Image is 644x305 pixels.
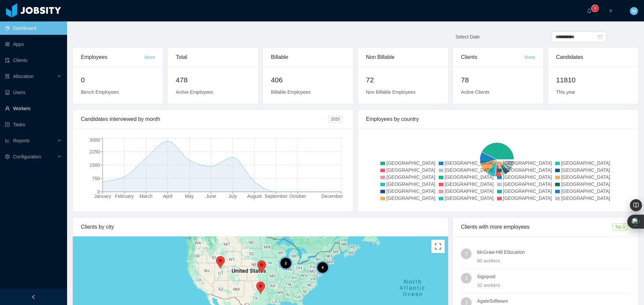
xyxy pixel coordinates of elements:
span: Allocation [13,74,34,79]
p: 9 [594,5,596,12]
span: [GEOGRAPHIC_DATA] [386,160,435,166]
tspan: May [185,194,194,199]
span: Billable Employees [271,89,311,95]
tspan: 2250 [90,149,100,154]
a: icon: auditClients [5,54,62,67]
a: icon: appstoreApps [5,37,62,51]
h2: 478 [176,75,250,85]
span: 2025 [328,116,342,123]
span: This year [556,89,576,95]
h2: 406 [271,75,345,85]
div: Employees by country [366,110,630,129]
span: 1 [465,248,468,259]
span: [GEOGRAPHIC_DATA] [445,181,494,187]
h4: McGraw-Hill Education [477,248,630,256]
h2: 11810 [556,75,630,85]
tspan: January [94,194,111,199]
tspan: 750 [92,176,100,181]
div: 32 workers [477,282,630,289]
div: Candidates [556,48,630,67]
h2: 78 [461,75,535,85]
span: M [632,7,636,15]
tspan: March [140,194,153,199]
a: More [144,55,155,60]
tspan: April [163,194,172,199]
i: icon: bell [587,8,592,13]
h2: 72 [366,75,440,85]
div: Clients with more employees [461,218,612,236]
span: [GEOGRAPHIC_DATA] [503,181,552,187]
tspan: February [115,194,134,199]
span: [GEOGRAPHIC_DATA] [503,196,552,201]
tspan: August [247,194,262,199]
span: Active Employees [176,89,213,95]
tspan: 0 [97,189,100,195]
span: Active Clients [461,89,489,95]
span: [GEOGRAPHIC_DATA] [445,174,494,180]
i: icon: setting [5,154,10,159]
div: Clients [461,48,524,67]
div: Billable [271,48,345,67]
span: [GEOGRAPHIC_DATA] [503,160,552,166]
a: icon: pie-chartDashboard [5,21,62,35]
div: Employees [81,48,144,67]
div: 80 workers [477,257,630,264]
span: Non Billable Employees [366,89,416,95]
button: Toggle fullscreen view [431,240,445,253]
span: [GEOGRAPHIC_DATA] [561,181,610,187]
h4: AgateSoftware [477,297,630,305]
div: Non Billable [366,48,440,67]
tspan: June [206,194,216,199]
span: 2 [465,273,468,284]
span: Select Date [455,34,480,40]
span: [GEOGRAPHIC_DATA] [386,181,435,187]
h4: Signpost [477,273,630,280]
a: More [525,55,535,60]
span: [GEOGRAPHIC_DATA] [445,196,494,201]
div: 4 [316,261,329,274]
tspan: September [265,194,288,199]
a: icon: robotUsers [5,86,62,99]
span: [GEOGRAPHIC_DATA] [386,188,435,194]
span: [GEOGRAPHIC_DATA] [561,188,610,194]
div: Candidates interviewed by month [81,110,328,129]
a: icon: userWorkers [5,102,62,115]
i: icon: solution [5,74,10,79]
span: [GEOGRAPHIC_DATA] [503,188,552,194]
div: 2 [279,256,292,270]
span: Configuration [13,154,41,159]
tspan: July [228,194,237,199]
span: [GEOGRAPHIC_DATA] [445,188,494,194]
span: [GEOGRAPHIC_DATA] [561,167,610,173]
tspan: 3000 [90,137,100,143]
tspan: December [321,194,343,199]
span: Bench Employees [81,89,119,95]
div: Total [176,48,250,67]
sup: 9 [592,5,598,12]
span: [GEOGRAPHIC_DATA] [561,160,610,166]
tspan: October [289,194,306,199]
span: [GEOGRAPHIC_DATA] [503,167,552,173]
tspan: 1500 [90,162,100,168]
i: icon: calendar [598,34,602,39]
div: Clients by city [81,218,440,236]
span: [GEOGRAPHIC_DATA] [445,167,494,173]
span: Reports [13,138,30,143]
span: [GEOGRAPHIC_DATA] [386,174,435,180]
span: [GEOGRAPHIC_DATA] [503,174,552,180]
i: icon: line-chart [5,138,10,143]
a: icon: profileTasks [5,118,62,131]
i: icon: plus [608,8,613,13]
span: [GEOGRAPHIC_DATA] [561,174,610,180]
span: [GEOGRAPHIC_DATA] [386,196,435,201]
span: Top 3 [612,223,628,231]
span: [GEOGRAPHIC_DATA] [561,196,610,201]
span: [GEOGRAPHIC_DATA] [445,160,494,166]
span: [GEOGRAPHIC_DATA] [386,167,435,173]
h2: 0 [81,75,155,85]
